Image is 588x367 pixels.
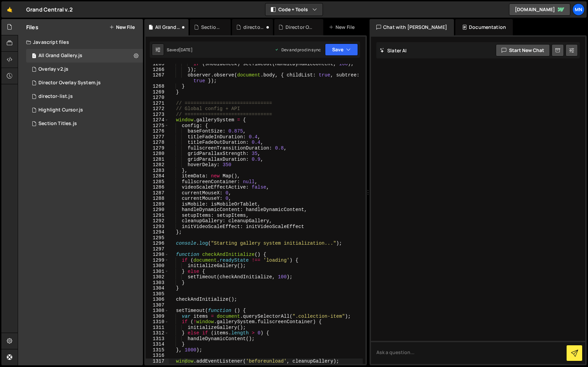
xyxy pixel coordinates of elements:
div: 1291 [146,213,169,219]
div: Saved [167,47,193,53]
div: Section Titles.js [201,24,223,31]
div: 1300 [146,263,169,269]
a: MN [572,3,585,16]
div: 1294 [146,229,169,235]
div: 1290 [146,207,169,213]
div: 1281 [146,157,169,162]
div: 15298/40223.js [26,117,143,130]
div: 1308 [146,308,169,314]
div: Grand Central v.2 [26,5,73,14]
div: 1276 [146,128,169,134]
a: [DOMAIN_NAME] [509,3,570,16]
div: 1268 [146,84,169,89]
div: 1266 [146,67,169,73]
div: 1286 [146,185,169,190]
div: 1313 [146,336,169,342]
div: 1312 [146,330,169,336]
div: 1279 [146,145,169,151]
div: 1289 [146,202,169,207]
div: 1273 [146,112,169,118]
div: 1265 [146,61,169,67]
div: Director Overlay System.js [285,24,315,31]
div: 1296 [146,241,169,246]
div: 15298/43578.js [26,49,143,63]
div: 1302 [146,274,169,280]
div: 1272 [146,106,169,112]
div: All Grand Gallery.js [38,53,82,59]
div: Chat with [PERSON_NAME] [370,19,454,35]
div: 1292 [146,218,169,224]
div: 1295 [146,235,169,241]
div: All Grand Gallery.js [155,24,180,31]
div: 1305 [146,291,169,297]
div: Javascript files [18,35,143,49]
div: New File [329,24,357,31]
button: Code + Tools [265,3,323,16]
div: 1315 [146,347,169,353]
div: 1314 [146,342,169,347]
div: 15298/42891.js [26,76,143,90]
div: 1282 [146,162,169,168]
div: 1310 [146,319,169,325]
div: 15298/45944.js [26,63,143,76]
div: Overlay v2.js [38,66,68,72]
div: 15298/43117.js [26,103,143,117]
div: 1277 [146,134,169,140]
button: Save [325,43,358,56]
div: 1269 [146,89,169,95]
div: 1284 [146,173,169,179]
div: Section Titles.js [38,121,77,127]
div: 1280 [146,151,169,157]
div: 1311 [146,325,169,331]
div: 1299 [146,258,169,263]
div: Highlight Cursor.js [38,107,83,113]
div: 1275 [146,123,169,129]
div: 1307 [146,302,169,308]
div: director-list.js [243,24,265,31]
div: 1306 [146,297,169,302]
div: 1267 [146,72,169,84]
div: Director Overlay System.js [38,80,101,86]
a: 🤙 [1,1,18,18]
div: 1270 [146,95,169,101]
h2: Files [26,23,38,31]
div: 15298/40379.js [26,90,143,103]
div: 1309 [146,314,169,319]
button: New File [109,24,135,30]
div: 1317 [146,359,169,364]
div: 1278 [146,140,169,145]
div: [DATE] [179,47,193,53]
div: 1297 [146,246,169,252]
div: 1287 [146,190,169,196]
button: Start new chat [496,44,550,56]
div: 1271 [146,101,169,106]
div: Documentation [455,19,513,35]
div: 1301 [146,269,169,275]
div: 1285 [146,179,169,185]
div: 1293 [146,224,169,230]
div: 1283 [146,168,169,174]
div: Dev and prod in sync [275,47,321,53]
div: 1274 [146,117,169,123]
div: 1298 [146,252,169,258]
h2: Slater AI [380,47,407,54]
div: 1303 [146,280,169,286]
div: director-list.js [38,93,73,100]
div: 1304 [146,285,169,291]
div: 1288 [146,196,169,202]
div: 1316 [146,353,169,359]
span: 1 [32,54,36,59]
